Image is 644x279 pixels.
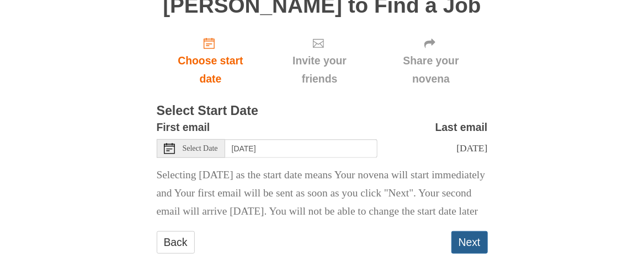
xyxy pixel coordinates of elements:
[456,143,487,154] span: [DATE]
[157,28,265,94] a: Choose start date
[157,104,488,118] h3: Select Start Date
[157,231,195,254] a: Back
[375,28,488,94] div: Click "Next" to confirm your start date first.
[451,231,488,254] button: Next
[435,118,488,136] label: Last email
[225,139,377,158] input: Use the arrow keys to pick a date
[264,28,374,94] div: Click "Next" to confirm your start date first.
[157,118,210,136] label: First email
[386,52,477,88] span: Share your novena
[183,145,218,152] span: Select Date
[275,52,363,88] span: Invite your friends
[157,166,488,221] p: Selecting [DATE] as the start date means Your novena will start immediately and Your first email ...
[168,52,254,88] span: Choose start date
